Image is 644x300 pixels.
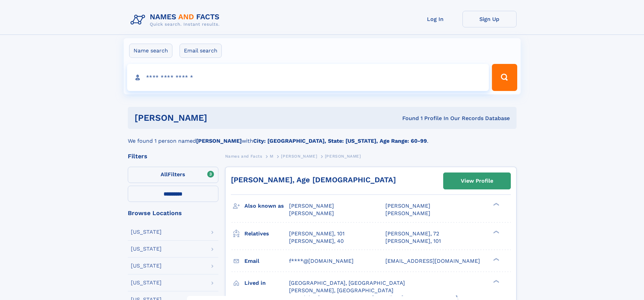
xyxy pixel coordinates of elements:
[385,237,441,245] a: [PERSON_NAME], 101
[129,44,172,58] label: Name search
[161,171,168,178] span: All
[131,263,162,269] div: [US_STATE]
[128,153,218,159] div: Filters
[128,129,517,145] div: We found 1 person named with .
[253,138,427,144] b: City: [GEOGRAPHIC_DATA], State: [US_STATE], Age Range: 60-99
[385,203,430,209] span: [PERSON_NAME]
[196,138,242,144] b: [PERSON_NAME]
[289,230,344,237] a: [PERSON_NAME], 101
[289,237,344,245] a: [PERSON_NAME], 40
[385,230,439,237] a: [PERSON_NAME], 72
[462,11,517,27] a: Sign Up
[270,152,273,160] a: M
[289,203,334,209] span: [PERSON_NAME]
[492,64,517,91] button: Search Button
[128,167,218,183] label: Filters
[244,200,289,212] h3: Also known as
[244,277,289,289] h3: Lived in
[180,44,222,58] label: Email search
[305,115,510,122] div: Found 1 Profile In Our Records Database
[461,173,493,189] div: View Profile
[325,154,361,159] span: [PERSON_NAME]
[127,64,489,91] input: search input
[492,230,500,234] div: ❯
[131,246,162,252] div: [US_STATE]
[408,11,462,27] a: Log In
[131,280,162,285] div: [US_STATE]
[244,255,289,267] h3: Email
[270,154,273,159] span: M
[289,280,405,286] span: [GEOGRAPHIC_DATA], [GEOGRAPHIC_DATA]
[231,176,396,184] a: [PERSON_NAME], Age [DEMOGRAPHIC_DATA]
[444,173,510,189] a: View Profile
[492,257,500,261] div: ❯
[135,114,305,122] h1: [PERSON_NAME]
[385,258,480,264] span: [EMAIL_ADDRESS][DOMAIN_NAME]
[128,210,218,216] div: Browse Locations
[281,152,317,160] a: [PERSON_NAME]
[225,152,262,160] a: Names and Facts
[492,202,500,207] div: ❯
[281,154,317,159] span: [PERSON_NAME]
[128,11,225,29] img: Logo Names and Facts
[244,228,289,239] h3: Relatives
[289,210,334,216] span: [PERSON_NAME]
[131,229,162,235] div: [US_STATE]
[289,287,393,294] span: [PERSON_NAME], [GEOGRAPHIC_DATA]
[385,210,430,216] span: [PERSON_NAME]
[492,279,500,283] div: ❯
